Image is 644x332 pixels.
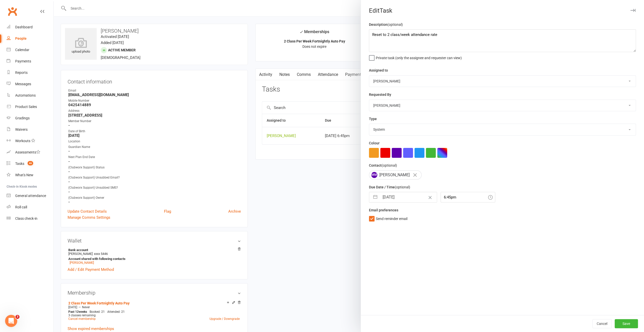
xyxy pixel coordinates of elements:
[7,56,53,67] a: Payments
[7,78,53,90] a: Messages
[15,82,31,86] div: Messages
[7,169,53,181] a: What's New
[615,319,638,328] button: Save
[7,113,53,124] a: Gradings
[592,319,612,328] button: Cancel
[15,71,28,75] div: Reports
[15,194,46,198] div: General attendance
[369,29,636,52] textarea: Reset to 2 class/week attendance rate
[15,205,27,209] div: Roll call
[371,172,377,178] span: MM
[7,67,53,78] a: Reports
[7,44,53,56] a: Calendar
[387,23,403,27] small: (optional)
[369,163,397,168] label: Contact
[15,173,33,177] div: What's New
[15,150,40,154] div: Assessments
[15,36,27,40] div: People
[369,207,398,213] label: Email preferences
[7,101,53,113] a: Product Sales
[7,202,53,213] a: Roll call
[376,54,462,60] span: Private task (only the assignee and requester can view)
[15,315,19,319] span: 3
[15,162,24,166] div: Tasks
[376,215,407,221] span: Send reminder email
[7,158,53,169] a: Tasks 46
[15,216,37,220] div: Class check-in
[7,190,53,202] a: General attendance kiosk mode
[15,105,37,109] div: Product Sales
[7,124,53,135] a: Waivers
[15,48,29,52] div: Calendar
[7,147,53,158] a: Assessments
[6,5,19,18] a: Clubworx
[15,139,30,143] div: Workouts
[382,163,397,167] small: (optional)
[369,184,410,190] label: Due Date / Time
[369,116,377,122] label: Type
[7,33,53,44] a: People
[7,213,53,224] a: Class kiosk mode
[7,21,53,33] a: Dashboard
[15,127,28,131] div: Waivers
[15,59,31,63] div: Payments
[28,161,33,165] span: 46
[15,93,36,97] div: Automations
[369,170,422,180] div: [PERSON_NAME]
[361,7,644,14] div: Edit Task
[7,135,53,147] a: Workouts
[7,90,53,101] a: Automations
[369,68,388,73] label: Assigned to
[15,116,30,120] div: Gradings
[369,92,391,97] label: Requested By
[426,192,434,202] button: Clear Date
[5,315,17,327] iframe: Intercom live chat
[15,25,33,29] div: Dashboard
[395,185,410,189] small: (optional)
[369,22,403,27] label: Description
[369,140,380,146] label: Colour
